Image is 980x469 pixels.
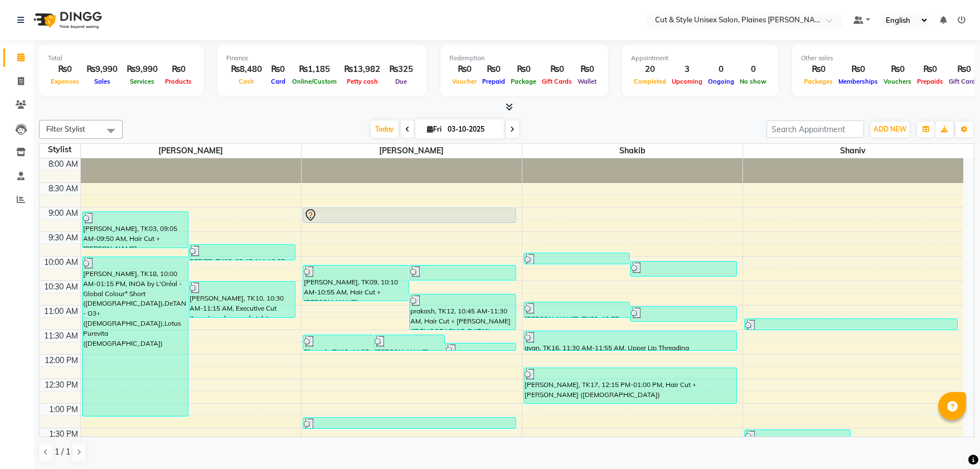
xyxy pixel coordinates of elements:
button: ADD NEW [871,122,909,137]
div: [PERSON_NAME], TK18, 01:30 PM-02:15 PM, Lotus Basic- Pedicure ([DEMOGRAPHIC_DATA]) [745,430,851,465]
span: Cash [236,78,257,85]
div: 0 [737,63,769,76]
div: PERIER, TK06, 09:45 AM-10:05 AM, Hair Cut ([DEMOGRAPHIC_DATA]) [189,245,295,260]
div: Bhemah, TK13, 11:35 AM-11:55 AM, Hair Cut ([DEMOGRAPHIC_DATA]) [303,335,373,350]
div: 0 [705,63,737,76]
div: 12:00 PM [42,355,80,366]
div: 1:30 PM [47,428,80,440]
span: Sales [91,78,113,85]
span: [PERSON_NAME] [302,144,522,158]
div: [PERSON_NAME], TK03, 09:05 AM-09:50 AM, Hair Cut + [PERSON_NAME] ([DEMOGRAPHIC_DATA]) [83,212,188,248]
div: 9:00 AM [46,207,80,219]
div: ₨1,185 [289,63,339,76]
div: ₨0 [508,63,539,76]
div: ₨9,990 [122,63,162,76]
div: 1:00 PM [47,404,80,415]
span: [PERSON_NAME] [81,144,301,158]
span: 1 / 1 [55,446,70,458]
div: [PERSON_NAME], TK08, 10:05 AM-10:25 AM, Hair Cut ([DEMOGRAPHIC_DATA]) [630,262,736,276]
span: Package [508,78,539,85]
span: Completed [631,78,669,85]
div: [PERSON_NAME], TK11, 11:00 AM-11:20 AM, Shave ([DEMOGRAPHIC_DATA]) [630,307,736,321]
div: [PERSON_NAME], TK10, 10:30 AM-11:15 AM, Executive Cut (Layering, change of style) ([DEMOGRAPHIC_D... [189,282,295,317]
div: 12:30 PM [42,379,80,391]
div: ₨0 [449,63,479,76]
div: [PERSON_NAME], TK07, 09:55 AM-10:10 AM, [PERSON_NAME] Styling ([DEMOGRAPHIC_DATA]) [524,253,630,264]
div: Finance [226,54,418,63]
span: Prepaids [914,78,946,85]
div: gyan, TK16, 11:30 AM-11:55 AM, Upper Lip Threading ([DEMOGRAPHIC_DATA]),Hair Cut ([DEMOGRAPHIC_DA... [524,331,736,350]
div: Total [48,54,195,63]
div: ₨9,990 [82,63,122,76]
input: Search Appointment [766,120,864,138]
div: ₨0 [881,63,914,76]
div: ₨325 [385,63,418,76]
span: Ongoing [705,78,737,85]
div: ₨0 [914,63,946,76]
div: ₨0 [575,63,599,76]
span: Online/Custom [289,78,339,85]
span: Products [162,78,195,85]
div: 8:00 AM [46,158,80,170]
div: [PERSON_NAME], TK07, 10:10 AM-10:30 AM, Hair Cut ([DEMOGRAPHIC_DATA]) [410,265,516,280]
div: [PERSON_NAME], TK17, 12:15 PM-01:00 PM, Hair Cut + [PERSON_NAME] ([DEMOGRAPHIC_DATA]) [524,368,736,403]
div: ₨8,480 [226,63,266,76]
img: logo [28,4,105,36]
span: ADD NEW [874,125,906,133]
span: Voucher [449,78,479,85]
div: Redemption [449,54,599,63]
span: Filter Stylist [46,124,85,133]
div: 11:30 AM [42,330,80,342]
div: [PERSON_NAME], TK18, 01:15 PM-01:30 PM, Eyebrows Threading ([DEMOGRAPHIC_DATA]),Upper Lip Threadi... [303,418,516,428]
span: Shaniv [743,144,964,158]
span: Expenses [48,78,82,85]
div: ₨0 [266,63,289,76]
span: Upcoming [669,78,705,85]
div: [PERSON_NAME], TK14, 11:45 AM-11:55 AM, Upper Lip Threading ([DEMOGRAPHIC_DATA]),Chin Threading (... [445,344,516,350]
span: Today [371,120,399,138]
span: Packages [801,78,836,85]
span: Vouchers [881,78,914,85]
div: ₨0 [539,63,575,76]
div: 11:00 AM [42,306,80,317]
span: Due [392,78,410,85]
div: ₨0 [801,63,836,76]
div: ₨0 [479,63,508,76]
span: Gift Cards [539,78,575,85]
span: Services [127,78,157,85]
span: Memberships [836,78,881,85]
div: [PERSON_NAME], TK09, 10:10 AM-10:55 AM, Hair Cut + [PERSON_NAME] ([DEMOGRAPHIC_DATA]) [303,265,409,301]
div: [PERSON_NAME], TK02, 09:00 AM-09:20 AM, Hair Cut ([DEMOGRAPHIC_DATA]) [303,208,516,223]
span: Wallet [575,78,599,85]
div: [PERSON_NAME], TK15, 11:35 AM-11:55 AM, Shave ([DEMOGRAPHIC_DATA]) [374,335,444,350]
div: 3 [669,63,705,76]
span: Shakib [522,144,743,158]
div: ₨13,982 [339,63,385,76]
input: 2025-10-03 [444,121,500,138]
div: 10:30 AM [42,281,80,293]
div: Appointment [631,54,769,63]
div: 8:30 AM [46,183,80,195]
span: Petty cash [344,78,381,85]
div: ₨0 [48,63,82,76]
div: [PERSON_NAME], TK18, 10:00 AM-01:15 PM, INOA by L'Oréal - Global Colour* Short ([DEMOGRAPHIC_DATA... [83,257,188,416]
span: Card [268,78,288,85]
div: 10:00 AM [42,257,80,268]
span: No show [737,78,769,85]
div: prakash, TK12, 10:45 AM-11:30 AM, Hair Cut + [PERSON_NAME] ([DEMOGRAPHIC_DATA]) [410,294,516,330]
div: Stylist [40,144,80,156]
span: Prepaid [479,78,508,85]
iframe: chat widget [933,424,969,458]
span: Fri [424,125,444,133]
div: ₨0 [162,63,195,76]
div: [PERSON_NAME], TK10, 11:15 AM-11:30 AM, Hair Wash ([DEMOGRAPHIC_DATA]) [745,319,958,330]
div: [PERSON_NAME], TK09, 10:55 AM-11:15 AM, Hair Cut ([DEMOGRAPHIC_DATA]) [524,302,630,317]
div: ₨0 [836,63,881,76]
div: 9:30 AM [46,232,80,244]
div: 20 [631,63,669,76]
